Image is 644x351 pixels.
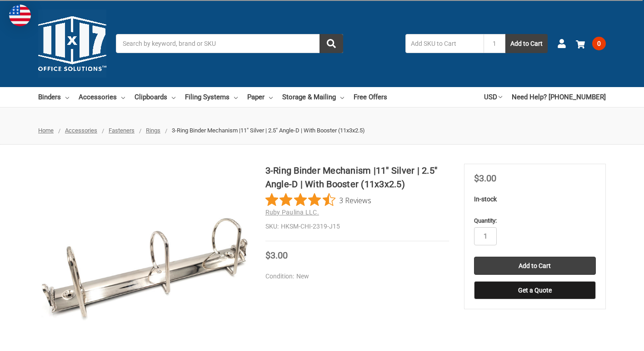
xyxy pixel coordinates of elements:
p: In-stock [474,195,596,204]
img: 11x17.com [38,10,106,78]
a: Filing Systems [185,87,238,107]
dt: Condition: [265,272,294,281]
a: Ruby Paulina LLC. [265,209,319,216]
a: 0 [576,32,606,55]
button: Rated 4.3 out of 5 stars from 3 reviews. Jump to reviews. [265,193,371,207]
input: Add SKU to Cart [405,34,484,53]
span: 0 [592,37,606,50]
a: Need Help? [PHONE_NUMBER] [512,87,606,107]
span: $3.00 [265,250,288,261]
a: Home [38,127,54,134]
img: duty and tax information for United States [9,5,31,26]
a: Accessories [79,87,125,107]
input: Search by keyword, brand or SKU [116,34,343,53]
button: Get a Quote [474,281,596,299]
a: Free Offers [354,87,387,107]
a: Binders [38,87,69,107]
span: 3 Reviews [339,193,371,207]
button: Add to Cart [505,34,548,53]
a: Clipboards [135,87,175,107]
img: 3-Ring Binder Mechanism |11" Silver | 2.5" Angle-D | With Booster (11x3x2.5) [38,215,250,324]
a: USD [484,87,502,107]
span: 3-Ring Binder Mechanism |11" Silver | 2.5" Angle-D | With Booster (11x3x2.5) [172,127,365,134]
a: Accessories [65,127,97,134]
span: $3.00 [474,173,496,184]
a: Fasteners [109,127,135,134]
h1: 3-Ring Binder Mechanism |11" Silver | 2.5" Angle-D | With Booster (11x3x2.5) [265,164,449,191]
a: Rings [146,127,160,134]
label: Quantity: [474,216,596,225]
dd: New [265,272,445,281]
a: Paper [247,87,273,107]
a: Storage & Mailing [282,87,344,107]
dd: HKSM-CHI-2319-J15 [265,222,449,231]
dt: SKU: [265,222,279,231]
input: Add to Cart [474,257,596,275]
